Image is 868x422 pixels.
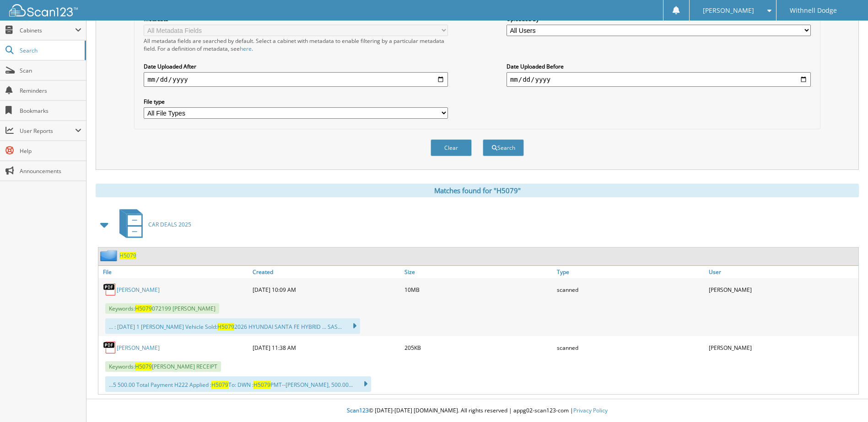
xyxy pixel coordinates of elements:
[114,206,191,243] a: CAR DEALS 2025
[507,72,811,87] input: end
[822,378,868,422] iframe: Chat Widget
[117,286,160,294] a: [PERSON_NAME]
[217,323,234,331] span: H5079
[402,266,554,278] a: Size
[347,406,369,414] span: Scan123
[103,283,117,296] img: PDF.png
[20,127,75,135] span: User Reports
[706,266,858,278] a: User
[402,338,554,357] div: 205KB
[96,184,859,197] div: Matches found for "H5079"
[555,280,706,299] div: scanned
[20,107,81,115] span: Bookmarks
[100,250,119,261] img: folder2.png
[105,361,221,372] span: Keywords: [PERSON_NAME] RECEIPT
[20,67,81,74] span: Scan
[20,167,81,175] span: Announcements
[103,341,117,354] img: PDF.png
[555,266,706,278] a: Type
[20,26,75,34] span: Cabinets
[144,98,448,105] label: File type
[211,381,228,389] span: H5079
[20,147,81,155] span: Help
[573,406,608,414] a: Privacy Policy
[117,344,160,352] a: [PERSON_NAME]
[105,318,360,334] div: ... : [DATE] 1 [PERSON_NAME] Vehicle Sold: 2026 HYUNDAI SANTA FE HYBRID ... SAS...
[250,338,402,357] div: [DATE] 11:38 AM
[135,363,152,370] span: H5079
[119,252,136,259] a: H5079
[555,338,706,357] div: scanned
[144,63,448,70] label: Date Uploaded After
[86,400,868,422] div: © [DATE]-[DATE] [DOMAIN_NAME]. All rights reserved | appg02-scan123-com |
[20,47,80,54] span: Search
[706,280,858,299] div: [PERSON_NAME]
[148,221,191,228] span: CAR DEALS 2025
[790,8,837,13] span: Withnell Dodge
[250,280,402,299] div: [DATE] 10:09 AM
[250,266,402,278] a: Created
[703,8,754,13] span: [PERSON_NAME]
[144,37,448,53] div: All metadata fields are searched by default. Select a cabinet with metadata to enable filtering b...
[105,303,219,314] span: Keywords: 072199 [PERSON_NAME]
[135,305,152,312] span: H5079
[144,72,448,87] input: start
[98,266,250,278] a: File
[240,45,252,53] a: here
[9,4,78,16] img: scan123-logo-white.svg
[507,63,811,70] label: Date Uploaded Before
[20,87,81,95] span: Reminders
[402,280,554,299] div: 10MB
[706,338,858,357] div: [PERSON_NAME]
[253,381,270,389] span: H5079
[431,139,472,156] button: Clear
[105,376,371,392] div: ...5 500.00 Total Payment H222 Applied : To: DWN : PMT--[PERSON_NAME], 500.00...
[483,139,524,156] button: Search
